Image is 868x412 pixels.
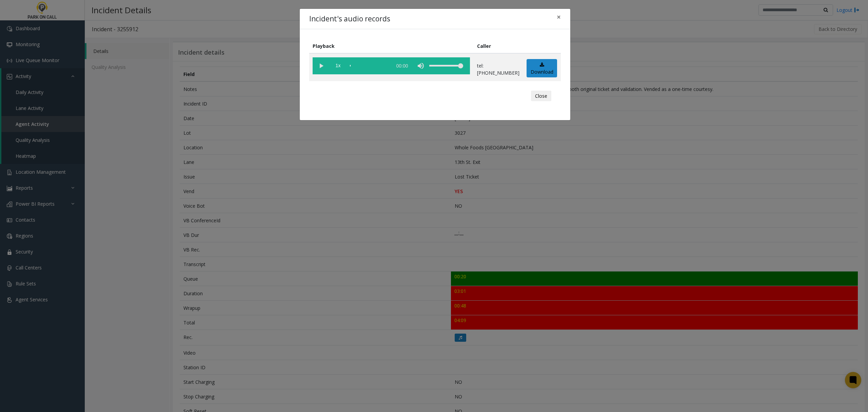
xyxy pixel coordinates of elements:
[429,57,463,74] div: volume level
[552,9,566,25] button: Close
[527,59,557,78] a: Download
[474,39,523,53] th: Caller
[557,12,561,22] span: ×
[350,57,389,74] div: scrub bar
[309,39,474,53] th: Playback
[531,91,551,101] button: Close
[330,57,347,74] span: playback speed button
[477,62,519,76] p: tel:[PHONE_NUMBER]
[309,14,390,24] h4: Incident's audio records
